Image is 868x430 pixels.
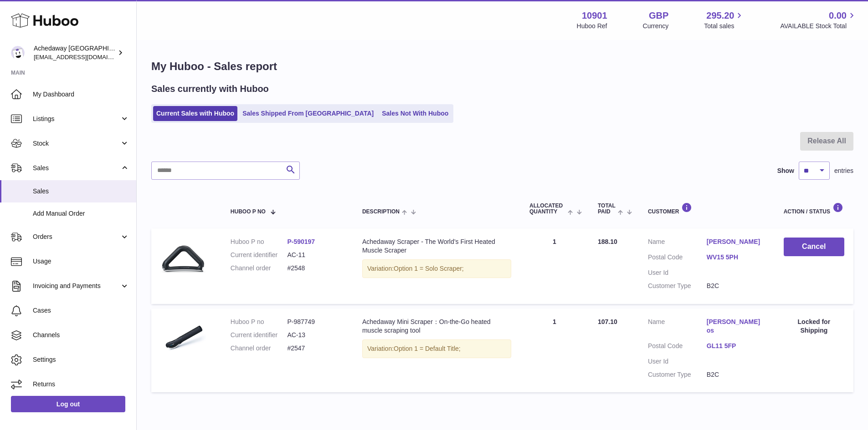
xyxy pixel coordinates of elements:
[33,233,120,241] span: Orders
[287,344,344,353] dd: #2547
[33,331,129,339] span: Channels
[33,380,129,389] span: Returns
[707,238,765,246] a: [PERSON_NAME]
[287,331,344,339] dd: AC-13
[231,318,288,326] dt: Huboo P no
[784,202,844,215] div: Action / Status
[394,265,464,272] span: Option 1 = Solo Scraper;
[598,238,617,245] span: 188.10
[33,139,120,148] span: Stock
[648,202,765,215] div: Customer
[34,53,134,61] span: [EMAIL_ADDRESS][DOMAIN_NAME]
[362,318,511,335] div: Achedaway Mini Scraper：On-the-Go heated muscle scraping tool
[582,10,607,22] strong: 10901
[231,209,266,215] span: Huboo P no
[784,238,844,256] button: Cancel
[834,167,853,175] span: entries
[362,209,400,215] span: Description
[649,10,668,22] strong: GBP
[829,10,847,22] span: 0.00
[33,257,129,266] span: Usage
[33,306,129,315] span: Cases
[362,259,511,278] div: Variation:
[707,253,765,262] a: WV15 5PH
[231,238,288,246] dt: Huboo P no
[648,357,707,366] dt: User Id
[648,342,707,353] dt: Postal Code
[648,318,707,337] dt: Name
[160,238,206,283] img: Achedaway-Muscle-Scraper.png
[648,268,707,277] dt: User Id
[529,203,565,215] span: ALLOCATED Quantity
[239,106,377,121] a: Sales Shipped From [GEOGRAPHIC_DATA]
[231,331,288,339] dt: Current identifier
[707,318,765,335] a: [PERSON_NAME] os
[707,282,765,290] dd: B2C
[643,22,669,30] div: Currency
[33,282,120,290] span: Invoicing and Payments
[777,167,794,175] label: Show
[704,10,745,30] a: 295.20 Total sales
[151,59,853,74] h1: My Huboo - Sales report
[706,10,734,22] span: 295.20
[648,253,707,264] dt: Postal Code
[707,370,765,379] dd: B2C
[33,209,129,218] span: Add Manual Order
[33,187,129,196] span: Sales
[231,251,288,259] dt: Current identifier
[648,238,707,248] dt: Name
[784,318,844,335] div: Locked for Shipping
[287,238,315,245] a: P-590197
[287,264,344,273] dd: #2548
[33,90,129,99] span: My Dashboard
[577,22,607,30] div: Huboo Ref
[153,106,237,121] a: Current Sales with Huboo
[648,282,707,290] dt: Customer Type
[780,10,857,30] a: 0.00 AVAILABLE Stock Total
[648,370,707,379] dt: Customer Type
[160,318,206,363] img: musclescraper_750x_c42b3404-e4d5-48e3-b3b1-8be745232369.png
[362,238,511,255] div: Achedaway Scraper - The World’s First Heated Muscle Scraper
[362,339,511,358] div: Variation:
[33,164,120,172] span: Sales
[520,228,589,304] td: 1
[598,318,617,325] span: 107.10
[151,83,269,95] h2: Sales currently with Huboo
[34,44,116,61] div: Achedaway [GEOGRAPHIC_DATA]
[780,22,857,30] span: AVAILABLE Stock Total
[394,345,461,352] span: Option 1 = Default Title;
[33,355,129,364] span: Settings
[231,344,288,353] dt: Channel order
[598,203,616,215] span: Total paid
[287,251,344,259] dd: AC-11
[11,396,125,412] a: Log out
[704,22,745,30] span: Total sales
[33,115,120,123] span: Listings
[520,309,589,392] td: 1
[231,264,288,273] dt: Channel order
[11,46,25,60] img: admin@newpb.co.uk
[379,106,452,121] a: Sales Not With Huboo
[287,318,344,326] dd: P-987749
[707,342,765,350] a: GL11 5FP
